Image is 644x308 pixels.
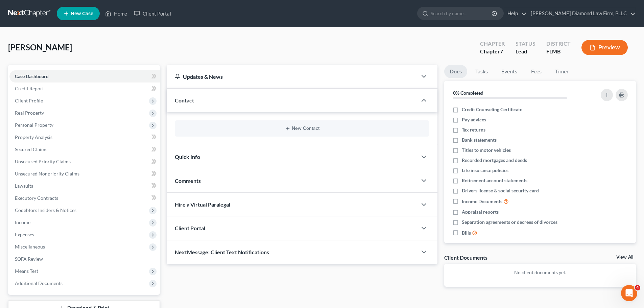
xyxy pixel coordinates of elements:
span: Case Dashboard [15,73,49,79]
span: Contact [175,97,194,103]
a: Credit Report [9,82,160,95]
span: Bills [462,230,471,236]
a: Unsecured Nonpriority Claims [9,168,160,180]
div: Lead [516,48,535,55]
span: Comments [175,177,201,184]
a: Events [496,65,523,78]
div: Updates & News [175,73,409,80]
a: Case Dashboard [9,70,160,82]
span: Personal Property [15,122,53,128]
span: Expenses [15,232,34,237]
a: SOFA Review [9,253,160,265]
span: 7 [500,48,503,54]
span: Client Portal [175,225,205,231]
span: Miscellaneous [15,244,45,250]
iframe: Intercom live chat [621,285,637,301]
strong: 0% Completed [453,90,483,96]
button: New Contact [180,126,424,131]
span: Income Documents [462,198,502,205]
span: [PERSON_NAME] [8,42,72,52]
input: Search by name... [431,7,493,20]
a: Fees [525,65,547,78]
span: Quick Info [175,153,200,160]
a: Tasks [470,65,493,78]
a: Lawsuits [9,180,160,192]
div: Client Documents [444,254,487,261]
div: Chapter [480,48,505,55]
span: Secured Claims [15,146,47,152]
span: Titles to motor vehicles [462,147,511,153]
span: Unsecured Priority Claims [15,159,71,164]
span: Codebtors Insiders & Notices [15,207,76,213]
span: Unsecured Nonpriority Claims [15,171,79,176]
a: Executory Contracts [9,192,160,204]
a: Docs [444,65,467,78]
span: Property Analysis [15,134,52,140]
a: Client Portal [130,7,174,20]
button: Preview [581,40,628,55]
div: FLMB [546,48,571,55]
a: Property Analysis [9,131,160,143]
span: Drivers license & social security card [462,187,539,194]
a: [PERSON_NAME] Diamond Law Firm, PLLC [527,7,636,20]
span: Retirement account statements [462,177,527,184]
span: New Case [71,11,93,16]
a: View All [616,255,633,260]
div: Chapter [480,40,505,48]
span: Appraisal reports [462,209,499,215]
span: Separation agreements or decrees of divorces [462,219,557,226]
span: Real Property [15,110,44,116]
a: Help [504,7,527,20]
span: Lawsuits [15,183,33,189]
span: Means Test [15,268,38,274]
span: 4 [635,285,640,290]
span: Life insurance policies [462,167,508,174]
a: Unsecured Priority Claims [9,156,160,168]
div: Status [516,40,535,48]
span: Pay advices [462,116,486,123]
a: Secured Claims [9,143,160,156]
p: No client documents yet. [450,269,630,276]
span: Client Profile [15,98,43,103]
span: Income [15,219,30,225]
span: Recorded mortgages and deeds [462,157,527,164]
span: Additional Documents [15,280,63,286]
a: Home [102,7,130,20]
span: Hire a Virtual Paralegal [175,201,230,208]
div: District [546,40,571,48]
span: Credit Counseling Certificate [462,106,522,113]
a: Timer [550,65,574,78]
span: Executory Contracts [15,195,58,201]
span: Tax returns [462,126,485,133]
span: NextMessage: Client Text Notifications [175,249,269,255]
span: Bank statements [462,137,497,143]
span: Credit Report [15,86,44,91]
span: SOFA Review [15,256,43,262]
